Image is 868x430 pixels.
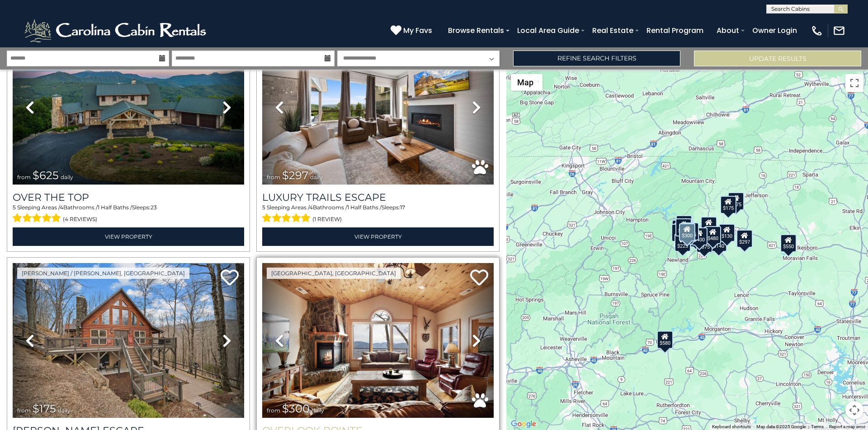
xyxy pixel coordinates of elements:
span: $300 [282,402,310,415]
span: My Favs [403,25,432,36]
span: 23 [151,204,157,211]
a: Over The Top [13,191,244,203]
div: $349 [701,217,717,235]
div: $425 [675,218,692,236]
span: daily [311,407,324,414]
div: $625 [683,222,699,240]
span: from [267,407,280,414]
span: 17 [400,204,405,211]
span: $297 [282,169,308,182]
div: Sleeping Areas / Bathrooms / Sleeps: [13,203,244,225]
img: Google [509,418,538,430]
a: Real Estate [588,23,638,38]
a: Terms [811,424,824,429]
a: Local Area Guide [513,23,584,38]
img: thumbnail_167153549.jpeg [13,30,244,185]
span: $625 [33,169,59,182]
span: daily [61,174,73,180]
span: 1 Half Baths / [347,204,382,211]
button: Toggle fullscreen view [845,74,863,92]
a: About [712,23,744,38]
div: $480 [705,226,721,244]
div: $125 [676,215,692,233]
button: Keyboard shortcuts [712,424,751,430]
span: from [267,174,280,180]
a: Open this area in Google Maps (opens a new window) [509,418,538,430]
span: Map [517,78,533,87]
span: $175 [33,402,56,415]
span: 5 [13,204,16,211]
span: 5 [262,204,265,211]
span: 4 [60,204,63,211]
img: mail-regular-white.png [833,24,845,37]
span: daily [310,174,323,180]
div: Sleeping Areas / Bathrooms / Sleeps: [262,203,494,225]
div: $225 [675,234,691,252]
img: thumbnail_163477009.jpeg [262,263,494,418]
span: from [17,174,31,180]
a: Rental Program [642,23,708,38]
span: 1 Half Baths / [98,204,132,211]
a: Luxury Trails Escape [262,191,494,203]
div: $175 [720,196,736,214]
a: Refine Search Filters [513,51,680,66]
button: Update Results [694,51,861,66]
div: $175 [728,192,744,210]
a: [GEOGRAPHIC_DATA], [GEOGRAPHIC_DATA] [267,268,401,279]
div: $230 [671,223,688,241]
span: daily [58,407,71,414]
span: 4 [309,204,313,211]
img: thumbnail_168122159.jpeg [13,263,244,418]
a: Add to favorites [221,268,239,288]
div: $550 [780,234,797,252]
span: from [17,407,31,414]
span: (1 review) [312,213,342,225]
div: $130 [719,224,735,242]
div: $400 [691,227,708,245]
a: My Favs [391,25,434,37]
div: $140 [711,233,727,251]
a: Browse Rentals [443,23,509,38]
a: View Property [262,227,494,246]
a: [PERSON_NAME] / [PERSON_NAME], [GEOGRAPHIC_DATA] [17,268,189,279]
img: White-1-2.png [23,17,210,44]
a: View Property [13,227,244,246]
span: Map data ©2025 Google [756,424,806,429]
div: $375 [696,234,712,252]
img: thumbnail_168695581.jpeg [262,30,494,185]
div: $300 [679,223,695,241]
div: $297 [736,230,753,248]
a: Report a map error [829,424,865,429]
button: Change map style [511,74,542,91]
div: $580 [657,330,673,348]
button: Map camera controls [845,401,863,419]
img: phone-regular-white.png [811,24,823,37]
span: (4 reviews) [63,213,97,225]
a: Owner Login [748,23,802,38]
